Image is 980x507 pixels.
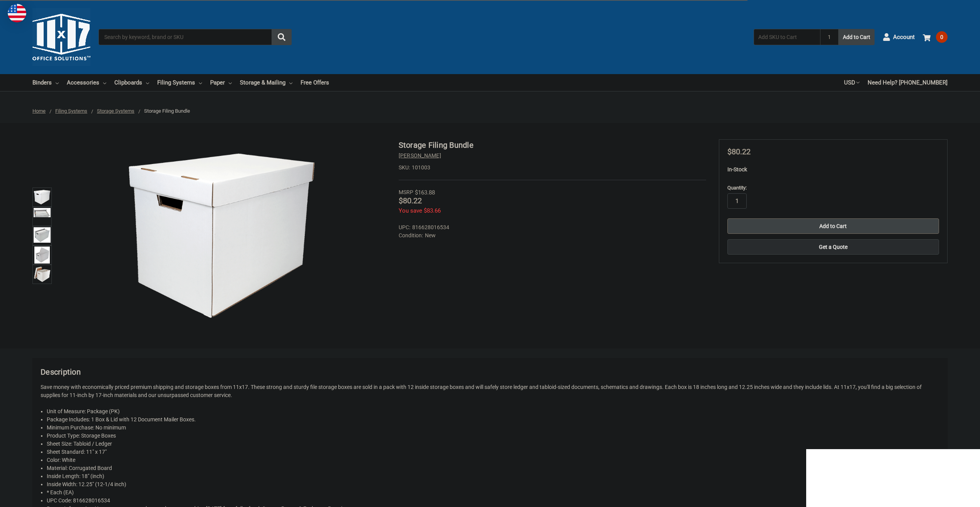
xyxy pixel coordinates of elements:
[47,407,939,416] li: Unit of Measure: Package (PK)
[399,232,703,240] dd: New
[32,74,59,91] a: Binders
[754,29,820,45] input: Add SKU to Cart
[47,424,939,432] li: Minimum Purchase: No minimum
[47,497,939,505] li: UPC Code: 816628016534
[883,27,915,47] a: Account
[125,139,318,332] img: Storage Filing Bundle
[210,74,232,91] a: Paper
[114,74,149,91] a: Clipboards
[399,223,410,232] dt: UPC:
[893,33,915,42] span: Account
[34,266,51,283] img: Storage Filing Bundle
[47,432,939,440] li: Product Type: Storage Boxes
[923,27,948,47] a: 0
[32,8,90,66] img: 11x17.com
[34,247,49,264] img: Storage Filing Bundle
[727,184,939,192] label: Quantity:
[936,31,948,43] span: 0
[399,232,423,240] dt: Condition:
[47,472,939,480] li: Inside Length: 18" (inch)
[727,166,939,174] p: In-Stock
[34,227,51,243] img: Storage Filing Bundle
[47,416,939,424] li: Package Includes: 1 Box & Lid with 12 Document Mailer Boxes.
[839,29,875,45] button: Add to Cart
[32,108,46,114] a: Home
[97,108,134,114] a: Storage Systems
[55,108,87,114] a: Filing Systems
[399,164,410,172] dt: SKU:
[727,218,939,234] input: Add to Cart
[727,147,751,156] span: $80.22
[415,189,435,196] span: $163.88
[41,383,939,399] p: Save money with economically priced premium shipping and storage boxes from 11x17. These strong a...
[144,108,190,114] span: Storage Filing Bundle
[34,189,51,206] img: Storage Filing Bundle
[399,196,422,205] span: $80.22
[399,188,413,196] div: MSRP
[399,139,706,151] h1: Storage Filing Bundle
[67,74,106,91] a: Accessories
[47,448,939,456] li: Sheet Standard: 11" x 17"
[301,74,329,91] a: Free Offers
[47,488,939,497] li: * Each (EA)
[41,366,939,378] h2: Description
[8,4,26,22] img: duty and tax information for United States
[424,207,441,214] span: $83.66
[157,74,202,91] a: Filing Systems
[240,74,292,91] a: Storage & Mailing
[868,74,948,91] a: Need Help? [PHONE_NUMBER]
[47,440,939,448] li: Sheet Size: Tabloid / Ledger
[844,74,859,91] a: USD
[47,480,939,488] li: Inside Width: 12.25" (12-1/4 inch)
[47,456,939,464] li: Color: White
[34,208,51,217] img: Storage Filing Bundle
[727,239,939,255] button: Get a Quote
[99,29,292,45] input: Search by keyword, brand or SKU
[399,207,422,214] span: You save
[399,223,703,232] dd: 816628016534
[399,164,706,172] dd: 101003
[399,152,441,159] a: [PERSON_NAME]
[47,464,939,472] li: Material: Corrugated Board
